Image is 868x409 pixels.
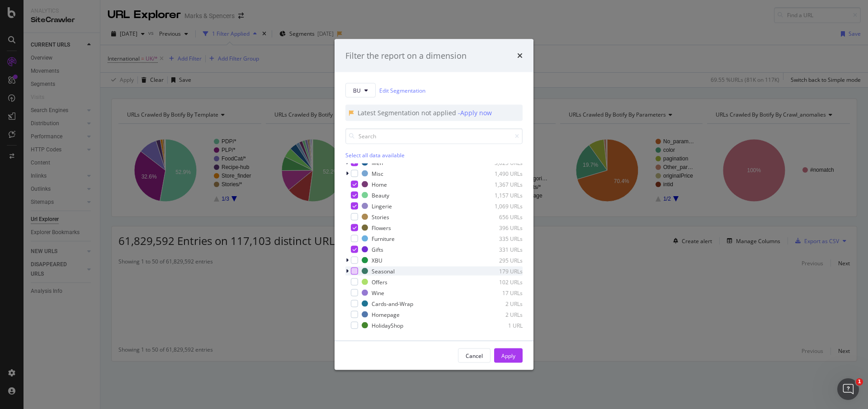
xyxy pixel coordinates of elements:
div: HolidayShop [372,321,403,329]
div: 396 URLs [478,224,523,231]
div: 2 URLs [478,300,523,307]
div: modal [335,39,533,370]
div: XBU [372,256,382,264]
div: Cancel [466,352,483,359]
button: Cancel [458,348,491,363]
div: Homepage [372,310,400,318]
div: 17 URLs [478,289,523,296]
div: Wine [372,289,384,296]
div: Seasonal [372,267,395,275]
div: Apply [501,352,515,359]
div: 2 URLs [478,310,523,318]
div: Lingerie [372,202,392,210]
div: 1,490 URLs [478,169,523,177]
div: Flowers [372,224,391,231]
div: Home [372,180,387,188]
div: Select all data available [345,151,523,159]
div: 1 URL [478,321,523,329]
a: Edit Segmentation [379,85,425,95]
div: 1,367 URLs [478,180,523,188]
div: 656 URLs [478,213,523,221]
span: BU [353,86,361,94]
div: Latest Segmentation not applied [358,108,458,118]
button: BU [345,83,376,98]
iframe: Intercom live chat [837,378,859,400]
input: Search [345,128,523,144]
div: Cards-and-Wrap [372,300,413,307]
div: - Apply now [458,108,492,118]
div: 335 URLs [478,235,523,242]
span: 1 [856,378,863,385]
div: Furniture [372,235,395,242]
div: Gifts [372,245,383,253]
div: Beauty [372,191,389,199]
button: Apply [494,348,523,363]
div: Stories [372,213,389,221]
div: 102 URLs [478,278,523,286]
div: 179 URLs [478,267,523,275]
div: 1,157 URLs [478,191,523,199]
div: Offers [372,278,387,286]
div: Misc [372,169,383,177]
div: 295 URLs [478,256,523,264]
div: 331 URLs [478,245,523,253]
div: times [517,50,523,61]
div: 1,069 URLs [478,202,523,210]
div: Filter the report on a dimension [345,50,467,61]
